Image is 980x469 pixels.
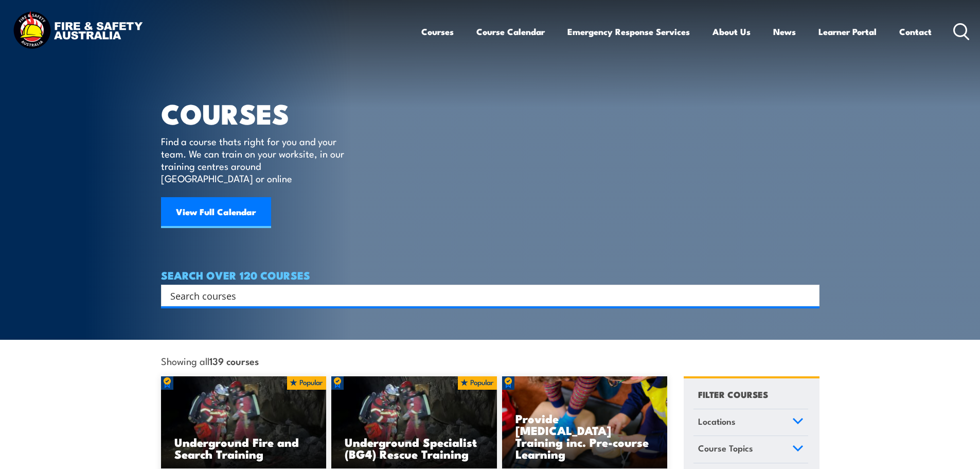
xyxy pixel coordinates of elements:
strong: 139 courses [209,354,259,368]
a: Underground Specialist (BG4) Rescue Training [331,376,497,469]
a: Underground Fire and Search Training [161,376,327,469]
a: Course Calendar [476,18,545,45]
a: Locations [693,409,808,436]
form: Search form [172,288,799,303]
a: Courses [421,18,454,45]
img: Underground mine rescue [161,376,327,469]
a: View Full Calendar [161,197,271,228]
input: Search input [170,288,797,303]
img: Low Voltage Rescue and Provide CPR [502,376,668,469]
a: Learner Portal [818,18,877,45]
a: About Us [712,18,751,45]
button: Search magnifier button [801,288,816,303]
h3: Provide [MEDICAL_DATA] Training inc. Pre-course Learning [515,412,654,460]
h4: SEARCH OVER 120 COURSES [161,269,819,281]
a: Emergency Response Services [567,18,690,45]
h3: Underground Fire and Search Training [174,436,313,460]
span: Locations [698,414,736,428]
a: Contact [899,18,932,45]
h3: Underground Specialist (BG4) Rescue Training [345,436,484,460]
h4: FILTER COURSES [698,387,768,401]
a: Course Topics [693,436,808,463]
h1: COURSES [161,101,359,125]
a: News [773,18,796,45]
img: Underground mine rescue [331,376,497,469]
a: Provide [MEDICAL_DATA] Training inc. Pre-course Learning [502,376,668,469]
p: Find a course thats right for you and your team. We can train on your worksite, in our training c... [161,135,349,184]
span: Course Topics [698,441,753,455]
span: Showing all [161,355,259,366]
